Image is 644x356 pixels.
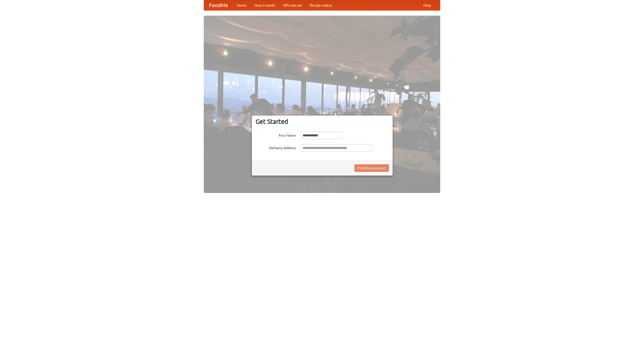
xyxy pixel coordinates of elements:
a: Home [233,0,251,10]
a: FoodMe [204,0,233,10]
label: Delivery Address [256,144,296,150]
h3: Get Started [256,118,389,125]
button: Find Restaurants! [354,164,389,172]
a: Who we are [279,0,306,10]
label: Your Name [256,132,296,138]
a: Help [419,0,435,10]
a: How it works [251,0,279,10]
a: Recipe videos [306,0,336,10]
